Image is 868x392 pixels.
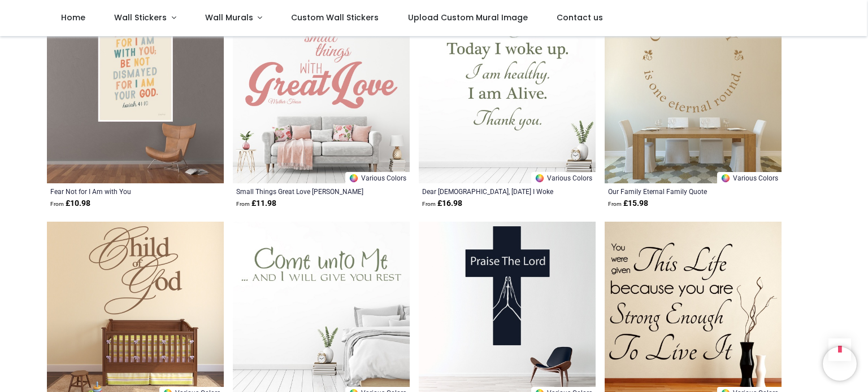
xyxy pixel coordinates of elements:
[557,12,603,23] span: Contact us
[50,187,186,196] a: Fear Not for I Am with You [DEMOGRAPHIC_DATA] Verse by [PERSON_NAME]
[408,12,528,23] span: Upload Custom Mural Image
[422,201,436,207] span: From
[823,347,857,381] iframe: Brevo live chat
[422,187,558,196] a: Dear [DEMOGRAPHIC_DATA], [DATE] I Woke Up [DEMOGRAPHIC_DATA]
[236,198,276,209] strong: £ 11.98
[608,187,744,196] a: Our Family Eternal Family Quote
[236,201,250,207] span: From
[61,12,85,23] span: Home
[608,201,622,207] span: From
[47,7,224,183] img: Fear Not for I Am with You Bible Verse Wall Sticker by Becky Thorns
[717,172,782,183] a: Various Colors
[531,172,596,183] a: Various Colors
[50,201,64,207] span: From
[422,198,462,209] strong: £ 16.98
[233,7,410,183] img: Small Things Great Love Mother Teresa Quote Wall Sticker
[114,12,167,23] span: Wall Stickers
[721,173,731,183] img: Color Wheel
[535,173,545,183] img: Color Wheel
[605,7,782,183] img: Our Family Eternal Family Quote Wall Sticker
[236,187,372,196] a: Small Things Great Love [PERSON_NAME] Quote
[291,12,379,23] span: Custom Wall Stickers
[419,7,596,183] img: Dear God, Today I Woke Up Christianity Wall Sticker
[349,173,359,183] img: Color Wheel
[50,198,90,209] strong: £ 10.98
[205,12,253,23] span: Wall Murals
[345,172,410,183] a: Various Colors
[608,198,648,209] strong: £ 15.98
